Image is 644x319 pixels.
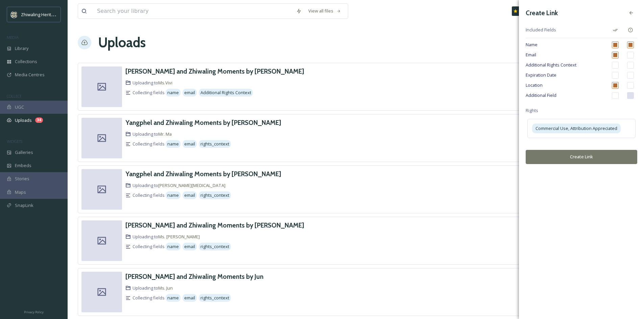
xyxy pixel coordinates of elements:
span: Additional Rights Context [200,89,251,96]
span: Name [526,42,607,48]
a: Yangphel and Zhiwaling Moments by [PERSON_NAME] [125,118,281,128]
a: Uploads [98,32,146,53]
a: Mr. Ma [158,131,172,137]
span: Library [15,45,28,52]
span: UGC [15,104,24,110]
h3: Yangphel and Zhiwaling Moments by [PERSON_NAME] [125,170,281,178]
div: 34 [35,117,43,123]
span: email [184,89,195,96]
span: Additional Field [526,92,607,99]
span: email [184,141,195,147]
span: email [184,295,195,301]
span: Collecting fields [133,243,165,250]
span: name [167,192,179,198]
span: Uploading to [133,182,225,189]
span: Galleries [15,149,33,156]
a: Ms.Vivi [158,80,172,86]
span: Uploads [15,117,32,124]
span: MEDIA [7,35,19,40]
span: name [167,141,179,147]
h3: Create Link [526,8,558,18]
span: SnapLink [15,202,33,209]
span: Expiration Date [526,72,607,78]
span: Zhiwaling Heritage [21,11,58,18]
a: View all files [305,4,344,18]
a: Ms. Jun [158,285,173,291]
a: Privacy Policy [24,308,44,316]
span: rights_context [200,243,229,250]
h3: [PERSON_NAME] and Zhiwaling Moments by [PERSON_NAME] [125,67,304,75]
span: Collecting fields [133,141,165,147]
span: WIDGETS [7,139,22,144]
span: rights_context [200,295,229,301]
span: Maps [15,189,26,195]
span: Uploading to [133,285,173,291]
a: [PERSON_NAME] and Zhiwaling Moments by [PERSON_NAME] [125,220,304,230]
span: Collections [15,58,37,65]
span: Uploading to [133,131,172,137]
span: Included Fields [526,27,607,33]
span: Uploading to [133,234,200,240]
span: COLLECT [7,94,21,99]
span: name [167,243,179,250]
a: Ms. [PERSON_NAME] [158,234,200,240]
a: What's New [512,6,546,16]
span: Media Centres [15,72,45,78]
span: email [184,192,195,198]
span: Stories [15,176,29,182]
h3: Yangphel and Zhiwaling Moments by [PERSON_NAME] [125,118,281,127]
button: Create Link [526,150,637,164]
a: [PERSON_NAME] and Zhiwaling Moments by [PERSON_NAME] [125,67,304,76]
span: Collecting fields [133,295,165,301]
span: Location [526,82,607,88]
img: Screenshot%202025-04-29%20at%2011.05.50.png [11,11,18,18]
span: Collecting fields [133,192,165,198]
span: Email [526,52,607,58]
span: Rights [526,107,538,114]
span: Privacy Policy [24,310,44,314]
a: [PERSON_NAME] and Zhiwaling Moments by Jun [125,272,263,282]
a: Yangphel and Zhiwaling Moments by [PERSON_NAME] [125,169,281,179]
h3: [PERSON_NAME] and Zhiwaling Moments by [PERSON_NAME] [125,221,304,229]
span: name [167,89,179,96]
h3: [PERSON_NAME] and Zhiwaling Moments by Jun [125,272,263,281]
span: Collecting fields [133,89,165,96]
span: email [184,243,195,250]
span: rights_context [200,141,229,147]
input: Search your library [94,4,293,19]
span: name [167,295,179,301]
span: Embeds [15,162,31,169]
span: Additional Rights Context [526,62,607,68]
span: Uploading to [133,80,172,86]
a: [PERSON_NAME][MEDICAL_DATA] [158,182,225,188]
span: Commercial Use, Attribution Appreciated [535,125,617,132]
span: rights_context [200,192,229,198]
